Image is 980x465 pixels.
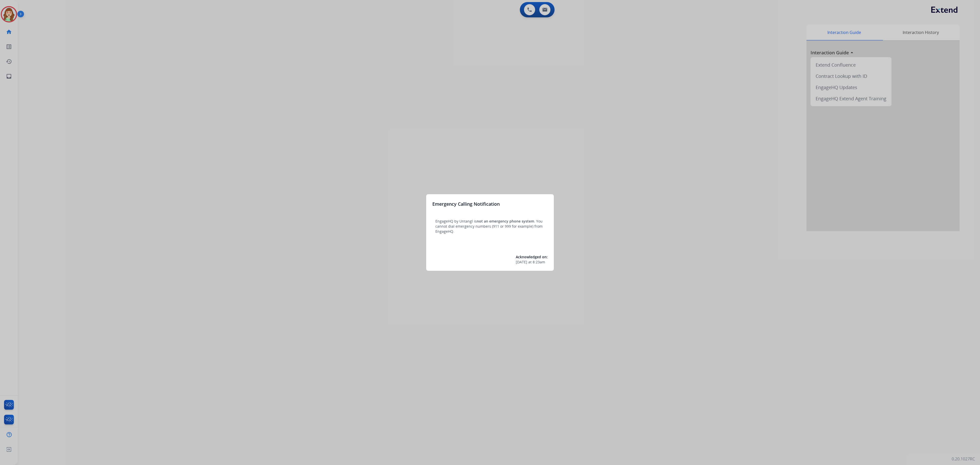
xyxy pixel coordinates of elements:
[516,254,548,259] span: Acknowledged on:
[516,260,548,265] div: at
[533,260,545,265] span: 8:23am
[432,200,500,207] h3: Emergency Calling Notification
[516,260,527,265] span: [DATE]
[952,456,975,462] p: 0.20.1027RC
[435,219,545,234] p: EngageHQ by Untangl is . You cannot dial emergency numbers (911 or 999 for example) from EngageHQ.
[477,219,534,224] span: not an emergency phone system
